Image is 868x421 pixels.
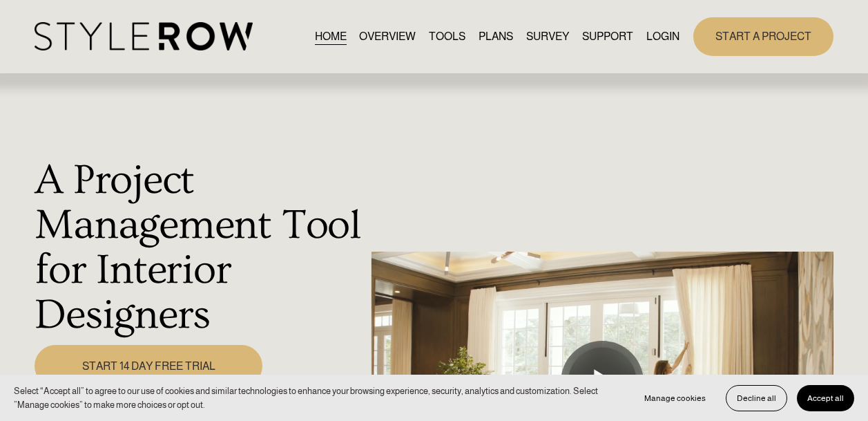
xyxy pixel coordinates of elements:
a: PLANS [479,27,513,46]
a: SURVEY [526,27,569,46]
img: StyleRow [35,22,252,50]
button: Manage cookies [634,385,716,411]
h1: A Project Management Tool for Interior Designers [35,158,363,337]
span: Manage cookies [644,393,706,403]
a: folder dropdown [582,27,633,46]
button: Decline all [726,385,787,411]
a: LOGIN [646,27,679,46]
a: OVERVIEW [359,27,416,46]
span: Accept all [807,393,844,403]
a: START A PROJECT [693,17,833,55]
a: HOME [315,27,347,46]
a: START 14 DAY FREE TRIAL [35,345,262,387]
p: Select “Accept all” to agree to our use of cookies and similar technologies to enhance your brows... [14,384,620,411]
button: Accept all [797,385,854,411]
span: Decline all [737,393,776,403]
span: SUPPORT [582,28,633,45]
a: TOOLS [429,27,465,46]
